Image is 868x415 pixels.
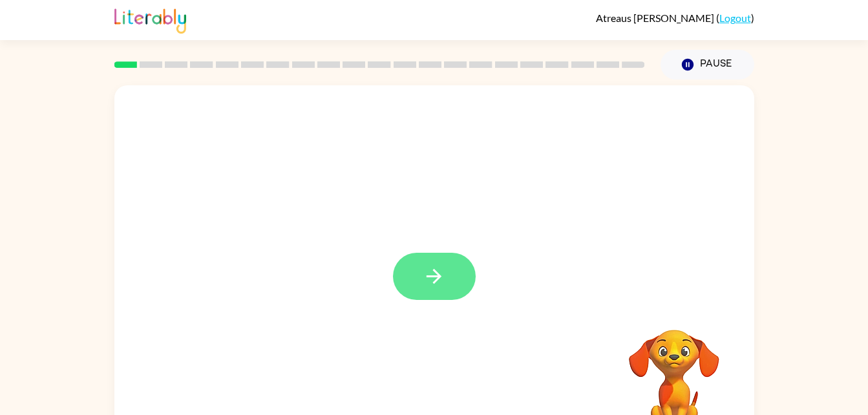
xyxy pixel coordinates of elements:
[596,12,716,24] span: Atreaus [PERSON_NAME]
[719,12,751,24] a: Logout
[596,12,754,24] div: ( )
[661,50,754,80] button: Pause
[114,5,186,34] img: Literably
